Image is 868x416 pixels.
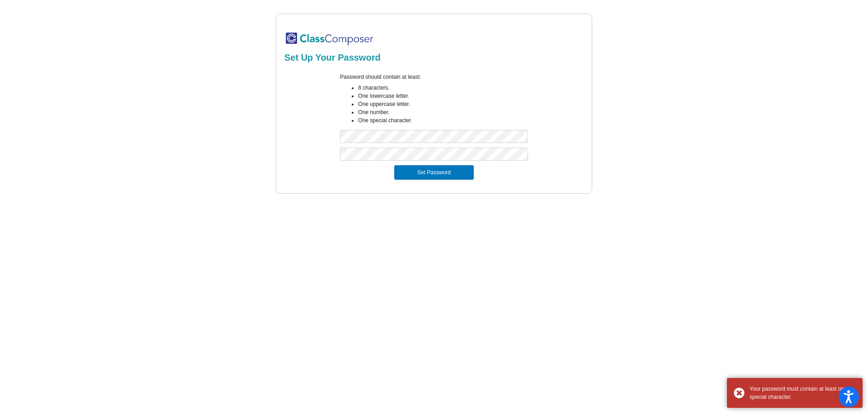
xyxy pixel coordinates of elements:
[340,73,421,81] label: Password should contain at least:
[358,116,528,124] li: One special character.
[358,92,528,100] li: One lowercase letter.
[358,100,528,108] li: One uppercase letter.
[750,385,856,401] div: Your password must contain at least one special character.
[284,52,584,63] h2: Set Up Your Password
[358,84,528,92] li: 8 characters.
[358,108,528,116] li: One number.
[394,165,474,180] button: Set Password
